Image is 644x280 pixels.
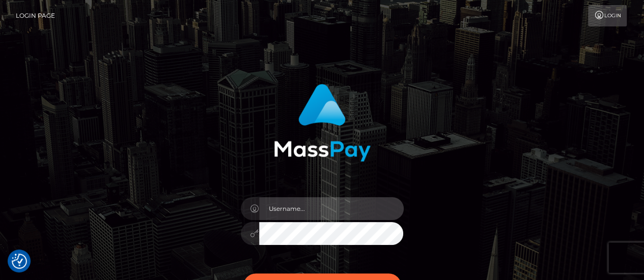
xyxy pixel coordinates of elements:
img: MassPay Login [274,84,371,162]
input: Username... [259,197,404,220]
img: Revisit consent button [12,254,27,269]
a: Login [588,5,627,26]
button: Consent Preferences [12,254,27,269]
a: Login Page [16,5,55,26]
